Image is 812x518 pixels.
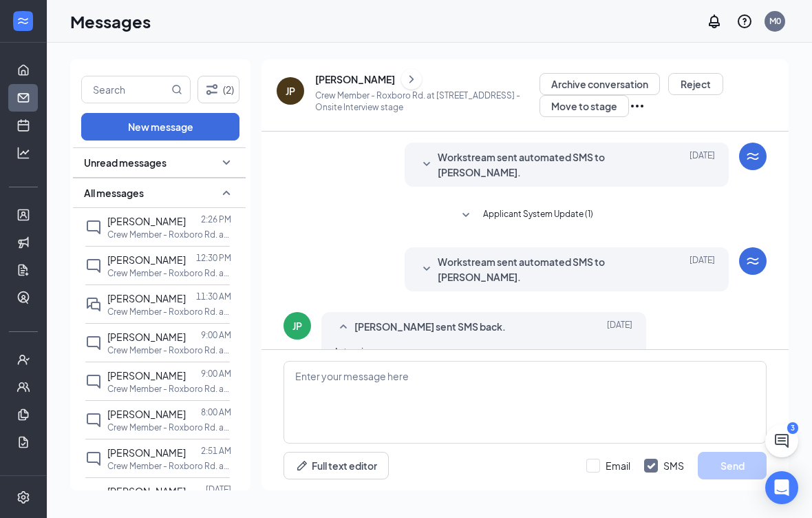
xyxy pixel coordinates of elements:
p: Crew Member - Roxboro Rd. at [STREET_ADDRESS] [107,460,231,472]
svg: WorkstreamLogo [745,253,761,269]
p: 9:00 AM [201,329,231,341]
span: Workstream sent automated SMS to [PERSON_NAME]. [438,149,654,180]
svg: ChatActive [773,433,790,449]
svg: ChatInactive [85,412,102,428]
button: Full text editorPen [284,452,389,479]
button: Move to stage [539,95,629,117]
p: Crew Member - Roxboro Rd. at [STREET_ADDRESS] [107,344,231,356]
button: SmallChevronDownApplicant System Update (1) [458,207,593,224]
svg: Analysis [17,146,30,160]
span: Unread messages [84,156,167,169]
p: Crew Member - Roxboro Rd. at [STREET_ADDRESS] [107,383,231,395]
span: [PERSON_NAME] [107,446,186,459]
button: New message [81,113,239,141]
svg: SmallChevronUp [335,319,352,335]
svg: MagnifyingGlass [171,84,182,95]
button: Archive conversation [539,73,660,95]
span: [PERSON_NAME] [107,292,186,304]
span: Applicant System Update (1) [483,207,593,224]
p: Crew Member - Roxboro Rd. at [STREET_ADDRESS] [107,267,231,279]
div: M0 [769,15,781,27]
h1: Messages [70,10,151,33]
div: 3 [787,422,798,434]
div: [PERSON_NAME] [315,72,395,86]
span: All messages [84,186,144,200]
button: ChevronRight [401,69,422,90]
p: 2:26 PM [201,214,231,225]
p: 11:30 AM [196,291,231,302]
svg: QuestionInfo [736,13,753,30]
svg: SmallChevronDown [418,156,435,173]
svg: SmallChevronDown [418,261,435,278]
span: [PERSON_NAME] [107,369,186,382]
svg: Pen [295,459,309,473]
input: Search [82,76,169,103]
p: Crew Member - Roxboro Rd. at [STREET_ADDRESS] [107,422,231,433]
span: [PERSON_NAME] [107,485,186,497]
span: [PERSON_NAME] sent SMS back. [354,319,506,335]
button: Filter (2) [197,76,239,103]
svg: ChevronRight [405,71,418,87]
svg: WorkstreamLogo [16,14,30,28]
p: Crew Member - Roxboro Rd. at [STREET_ADDRESS] - Onsite Interview stage [315,90,539,113]
svg: ChatInactive [85,219,102,236]
svg: Settings [17,490,30,504]
span: Interview [335,345,377,358]
p: 9:00 AM [201,368,231,380]
span: [PERSON_NAME] [107,215,186,227]
span: [DATE] [607,319,632,335]
p: 12:30 PM [196,252,231,264]
svg: Filter [204,81,220,98]
svg: ChatInactive [85,373,102,390]
span: Workstream sent automated SMS to [PERSON_NAME]. [438,254,654,284]
p: Crew Member - Roxboro Rd. at [STREET_ADDRESS] [107,229,231,240]
span: [DATE] [690,149,715,180]
button: Reject [668,73,723,95]
p: [DATE] [206,484,231,495]
svg: DoubleChat [85,296,102,313]
svg: ChatInactive [85,489,102,506]
span: [PERSON_NAME] [107,253,186,266]
p: 8:00 AM [201,406,231,418]
div: Open Intercom Messenger [765,471,798,504]
div: JP [286,84,295,98]
span: [DATE] [690,254,715,284]
svg: SmallChevronDown [218,154,235,171]
svg: Notifications [706,13,723,30]
svg: SmallChevronDown [458,207,474,224]
svg: Ellipses [629,98,645,114]
div: JP [292,319,302,333]
svg: ChatInactive [85,450,102,467]
svg: UserCheck [17,353,30,366]
span: [PERSON_NAME] [107,408,186,420]
p: Crew Member - Roxboro Rd. at [STREET_ADDRESS] [107,306,231,318]
svg: ChatInactive [85,258,102,274]
button: ChatActive [765,424,798,457]
svg: ChatInactive [85,335,102,351]
button: Send [698,452,767,479]
svg: WorkstreamLogo [745,148,761,165]
p: 2:51 AM [201,445,231,457]
span: [PERSON_NAME] [107,331,186,343]
svg: SmallChevronUp [218,185,235,201]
